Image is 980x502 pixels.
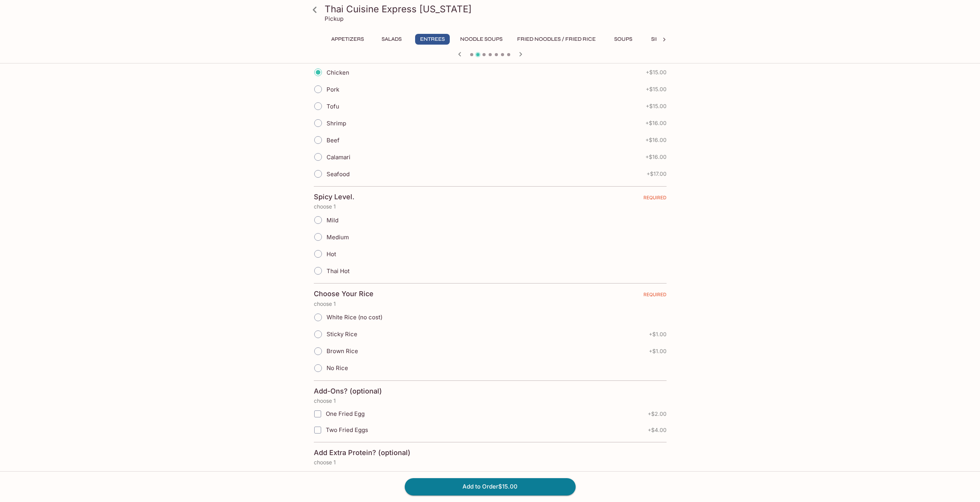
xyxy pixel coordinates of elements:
h4: Choose Your Rice [314,290,374,298]
span: Hot [327,250,336,258]
span: Sticky Rice [327,330,357,338]
p: choose 1 [314,203,667,210]
span: + $15.00 [646,103,667,109]
span: + $15.00 [646,69,667,75]
span: White Rice (no cost) [327,314,382,321]
span: + $16.00 [645,137,667,143]
h4: Add-Ons? (optional) [314,387,382,395]
button: Salads [374,34,409,45]
span: Beef [327,137,340,144]
button: Side Order [647,34,688,45]
span: Mild [327,217,338,224]
p: choose 1 [314,459,667,465]
span: + $1.00 [649,331,667,337]
span: REQUIRED [643,195,667,203]
span: Brown Rice [327,347,358,355]
span: No Rice [327,364,348,372]
span: + $16.00 [645,120,667,126]
span: + $16.00 [645,154,667,160]
span: Two Fried Eggs [326,426,368,434]
button: Soups [606,34,641,45]
span: + $2.00 [648,411,667,417]
h4: Spicy Level. [314,193,354,201]
span: Thai Hot [327,267,350,275]
span: REQUIRED [643,292,667,300]
p: choose 1 [314,301,667,307]
span: + $17.00 [647,171,667,177]
button: Appetizers [327,34,368,45]
span: Calamari [327,153,350,161]
span: Seafood [327,170,350,178]
span: Tofu [327,103,339,110]
span: + $15.00 [646,86,667,92]
span: Chicken [327,69,349,76]
p: Pickup [325,15,343,22]
button: Noodle Soups [456,34,507,45]
span: One Fried Egg [326,410,365,417]
span: Medium [327,233,349,241]
button: Entrees [415,34,450,45]
span: + $4.00 [648,427,667,433]
span: + $1.00 [649,348,667,354]
span: Pork [327,86,339,93]
p: choose 1 [314,398,667,404]
h4: Add Extra Protein? (optional) [314,449,410,457]
button: Add to Order$15.00 [405,478,576,495]
h3: Thai Cuisine Express [US_STATE] [325,3,669,15]
span: Shrimp [327,120,346,127]
button: Fried Noodles / Fried Rice [513,34,600,45]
